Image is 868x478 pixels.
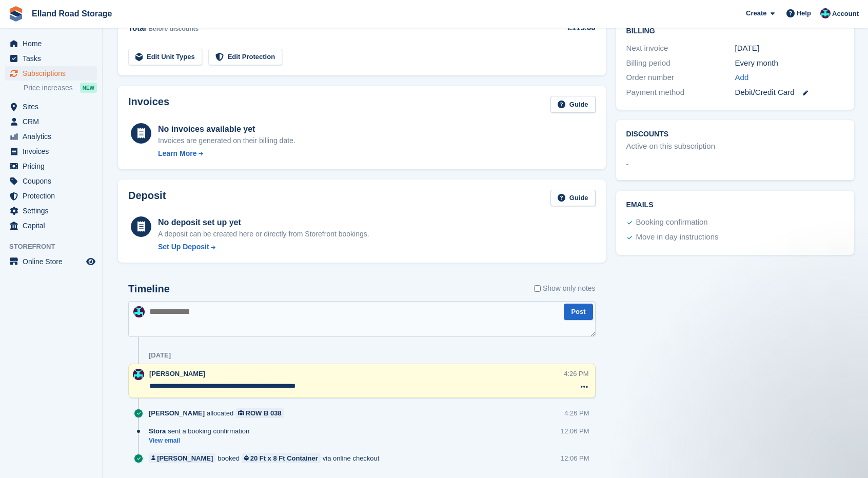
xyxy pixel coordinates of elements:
[149,453,215,463] a: [PERSON_NAME]
[23,144,84,158] span: Invoices
[149,351,171,360] div: [DATE]
[133,369,144,380] img: Scott Hullah
[158,242,209,252] div: Set Up Deposit
[23,36,84,51] span: Home
[550,190,596,207] a: Guide
[23,204,84,218] span: Settings
[561,426,589,436] div: 12:06 PM
[149,408,205,418] span: [PERSON_NAME]
[24,82,97,93] a: Price increases NEW
[23,218,84,233] span: Capital
[128,190,166,207] h2: Deposit
[5,144,97,158] a: menu
[158,229,369,240] p: A deposit can be created here or directly from Storefront bookings.
[534,283,596,294] label: Show only notes
[626,141,715,152] div: Active on this subscription
[23,254,84,269] span: Online Store
[23,174,84,188] span: Coupons
[5,99,97,114] a: menu
[626,87,735,98] div: Payment method
[149,426,254,436] div: sent a booking confirmation
[534,283,541,294] input: Show only notes
[23,114,84,129] span: CRM
[735,43,844,54] div: [DATE]
[735,57,844,69] div: Every month
[158,148,196,159] div: Learn More
[626,43,735,54] div: Next invoice
[626,130,844,138] h2: Discounts
[626,57,735,69] div: Billing period
[5,254,97,269] a: menu
[246,408,282,418] div: ROW B 038
[242,453,321,463] a: 20 Ft x 8 Ft Container
[23,66,84,81] span: Subscriptions
[5,204,97,218] a: menu
[128,24,146,32] span: Total
[5,66,97,81] a: menu
[8,6,24,22] img: stora-icon-8386f47178a22dfd0bd8f6a31ec36ba5ce8667c1dd55bd0f319d3a0aa187defe.svg
[158,148,295,159] a: Learn More
[208,49,282,66] a: Edit Protection
[5,51,97,66] a: menu
[24,83,73,93] span: Price increases
[149,436,254,445] a: View email
[23,189,84,203] span: Protection
[28,5,116,22] a: Elland Road Storage
[5,36,97,51] a: menu
[128,96,169,113] h2: Invoices
[832,9,859,19] span: Account
[820,8,831,18] img: Scott Hullah
[149,408,289,418] div: allocated
[85,255,97,268] a: Preview store
[23,159,84,173] span: Pricing
[735,72,749,84] a: Add
[149,453,384,463] div: booked via online checkout
[128,283,170,295] h2: Timeline
[797,8,811,18] span: Help
[746,8,766,18] span: Create
[564,369,588,379] div: 4:26 PM
[5,189,97,203] a: menu
[564,304,593,321] button: Post
[250,453,318,463] div: 20 Ft x 8 Ft Container
[149,370,205,377] span: [PERSON_NAME]
[9,242,102,252] span: Storefront
[564,408,589,418] div: 4:26 PM
[561,453,589,463] div: 12:06 PM
[158,123,295,135] div: No invoices available yet
[735,87,844,98] div: Debit/Credit Card
[158,216,369,229] div: No deposit set up yet
[636,231,719,244] div: Move in day instructions
[157,453,213,463] div: [PERSON_NAME]
[550,96,596,113] a: Guide
[626,72,735,84] div: Order number
[80,83,97,93] div: NEW
[149,426,166,436] span: Stora
[626,158,629,170] span: -
[23,99,84,114] span: Sites
[23,129,84,144] span: Analytics
[133,306,145,317] img: Scott Hullah
[5,114,97,129] a: menu
[235,408,284,418] a: ROW B 038
[128,49,202,66] a: Edit Unit Types
[5,218,97,233] a: menu
[148,25,199,32] span: Before discounts
[626,25,844,35] h2: Billing
[5,129,97,144] a: menu
[158,135,295,146] div: Invoices are generated on their billing date.
[158,242,369,252] a: Set Up Deposit
[626,201,844,209] h2: Emails
[636,216,708,229] div: Booking confirmation
[5,174,97,188] a: menu
[23,51,84,66] span: Tasks
[5,159,97,173] a: menu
